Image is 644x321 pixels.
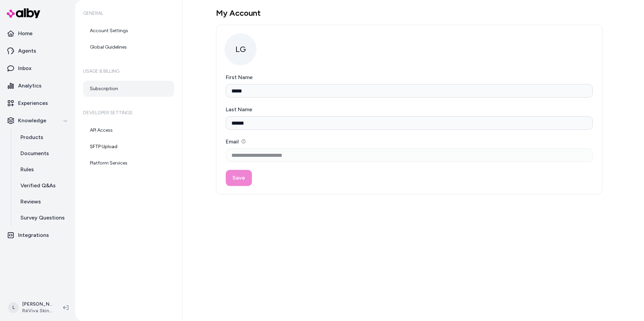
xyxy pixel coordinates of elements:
a: API Access [83,122,174,138]
a: Global Guidelines [83,39,174,55]
a: Survey Questions [14,210,72,226]
a: SFTP Upload [83,139,174,155]
a: Rules [14,162,72,178]
p: Home [18,29,33,38]
a: Subscription [83,81,174,97]
a: Verified Q&As [14,178,72,194]
label: Last Name [226,106,252,113]
a: Inbox [3,60,72,76]
p: Knowledge [18,117,46,125]
h1: My Account [216,8,602,18]
span: RéVive Skincare [22,308,52,314]
a: Platform Services [83,155,174,171]
button: Email [241,139,246,143]
h6: Developer Settings [83,104,174,122]
p: Inbox [18,64,32,72]
a: Integrations [3,227,72,243]
p: Analytics [18,82,42,90]
p: Experiences [18,99,48,107]
label: First Name [226,74,253,80]
p: Reviews [20,198,41,206]
a: Experiences [3,95,72,111]
p: Documents [20,149,49,157]
a: Agents [3,43,72,59]
span: L [8,302,19,313]
label: Email [226,138,246,145]
p: Agents [18,47,36,55]
a: Reviews [14,194,72,210]
span: LG [224,33,257,65]
a: Home [3,25,72,42]
p: Survey Questions [20,214,65,222]
p: Integrations [18,231,49,239]
a: Analytics [3,78,72,94]
button: Knowledge [3,113,72,129]
button: L[PERSON_NAME]RéVive Skincare [4,297,58,318]
a: Products [14,129,72,145]
p: [PERSON_NAME] [22,301,52,308]
img: alby Logo [7,8,40,18]
a: Account Settings [83,23,174,39]
h6: Usage & Billing [83,62,174,81]
a: Documents [14,145,72,162]
p: Rules [20,166,34,174]
p: Verified Q&As [20,182,56,190]
h6: General [83,4,174,23]
p: Products [20,133,43,141]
